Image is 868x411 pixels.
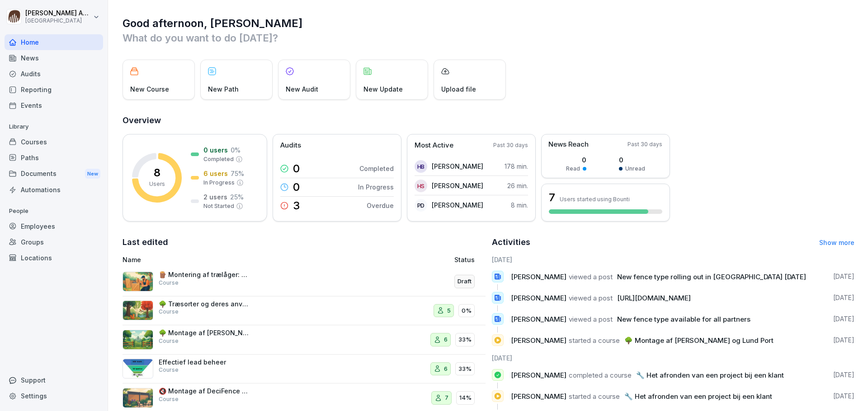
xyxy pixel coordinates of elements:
a: Audits [5,66,103,82]
div: HS [415,180,427,192]
p: Past 30 days [627,140,662,148]
span: viewed a post [569,272,613,281]
span: started a course [569,392,620,401]
div: Documents [5,166,103,182]
a: Paths [5,150,103,166]
p: Course [159,308,179,316]
p: 33% [458,335,472,344]
a: Reporting [5,82,103,97]
p: Not Started [203,202,234,210]
span: 🔧 Het afronden van een project bij een klant [624,392,772,401]
img: ii4te864lx8a59yyzo957qwk.png [123,359,153,379]
span: [PERSON_NAME] [511,272,566,281]
a: 🌳 Træsorter og deres anvendelse hos PodaCourse50% [123,296,486,326]
p: 6 [444,335,448,344]
span: 🔧 Het afronden van een project bij een klant [636,371,784,379]
span: New fence type available for all partners [617,315,750,323]
span: [PERSON_NAME] [511,294,566,302]
h1: Good afternoon, [PERSON_NAME] [123,16,854,31]
p: Library [5,120,103,134]
p: 0 % [231,145,241,155]
p: 178 min. [505,162,528,171]
a: Settings [5,388,103,404]
p: Name [123,255,350,264]
a: Locations [5,250,103,266]
p: [GEOGRAPHIC_DATA] [25,18,91,24]
a: Automations [5,182,103,198]
p: New Course [130,84,169,94]
p: [PERSON_NAME] [432,162,483,171]
a: Events [5,97,103,113]
div: New [85,169,100,179]
h6: [DATE] [492,255,855,264]
a: 🪵 Montering af trælåger: En trin-for-trin guideCourseDraft [123,267,486,296]
p: Status [454,255,475,264]
p: 8 [154,167,160,178]
p: What do you want to do [DATE]? [123,31,854,45]
div: Support [5,372,103,388]
a: Groups [5,234,103,250]
a: Employees [5,218,103,234]
p: [PERSON_NAME] Andreasen [25,9,91,17]
span: [PERSON_NAME] [511,336,566,345]
h2: Activities [492,236,530,249]
p: New Audit [286,84,318,94]
a: Courses [5,134,103,150]
p: [DATE] [833,336,854,345]
p: Course [159,337,179,345]
span: [PERSON_NAME] [511,315,566,323]
p: 6 [444,365,448,374]
p: [DATE] [833,272,854,281]
h3: 7 [549,190,555,205]
p: 6 users [203,169,228,178]
span: completed a course [569,371,632,379]
span: [PERSON_NAME] [511,371,566,379]
p: 33% [458,365,472,374]
p: 0% [462,306,472,315]
p: Draft [458,277,472,286]
img: thgb2mx0bhcepjhojq3x82qb.png [123,388,153,408]
p: In Progress [358,182,394,192]
p: 🪵 Montering af trælåger: En trin-for-trin guide [159,271,249,279]
h2: Last edited [123,236,486,249]
p: Read [566,165,580,173]
p: 🌳 Montage af [PERSON_NAME] og Lund Port [159,329,249,337]
p: 75 % [231,169,244,178]
p: [PERSON_NAME] [432,200,483,210]
p: Users started using Bounti [560,196,630,203]
p: Past 30 days [493,141,528,149]
p: 14% [459,393,472,402]
a: 🌳 Montage af [PERSON_NAME] og Lund PortCourse633% [123,325,486,355]
p: Completed [359,164,394,173]
p: New Path [208,84,239,94]
p: Course [159,395,179,403]
p: Effectief lead beheer [159,358,249,366]
p: In Progress [203,179,235,187]
a: Effectief lead beheerCourse633% [123,355,486,384]
a: Show more [819,239,854,246]
p: 2 users [203,192,227,202]
p: 5 [447,306,451,315]
p: 0 [293,163,300,174]
p: 25 % [230,192,244,202]
img: gb4uxy99b9loxgm7rcriajjo.png [123,300,153,320]
p: Overdue [367,201,394,210]
p: Most Active [415,140,453,151]
h2: Overview [123,114,854,127]
p: [DATE] [833,293,854,302]
a: News [5,50,103,66]
p: 0 users [203,145,228,155]
span: viewed a post [569,315,613,323]
p: 7 [445,393,448,402]
span: New fence type rolling out in [GEOGRAPHIC_DATA] [DATE] [617,272,806,281]
img: iitrrchdpqggmo7zvf685sph.png [123,272,153,291]
p: 🌳 Træsorter og deres anvendelse hos Poda [159,300,249,308]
